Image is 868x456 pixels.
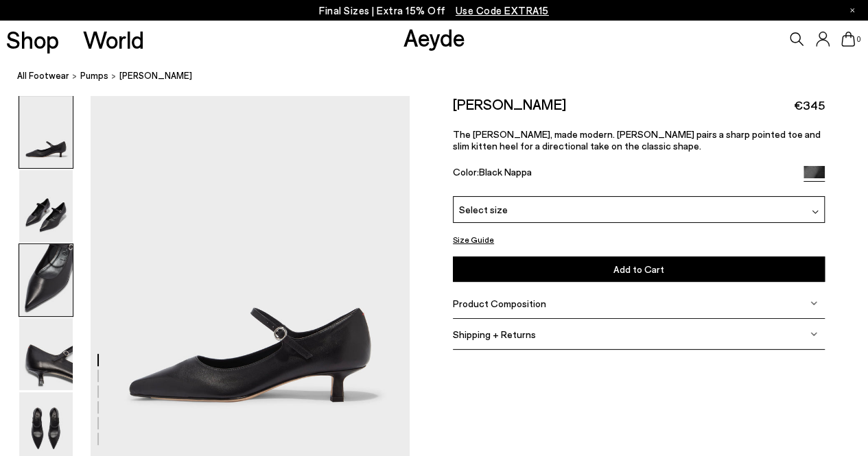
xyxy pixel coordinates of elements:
p: The [PERSON_NAME], made modern. [PERSON_NAME] pairs a sharp pointed toe and slim kitten heel for ... [453,128,825,152]
button: Size Guide [453,231,494,248]
h2: [PERSON_NAME] [453,95,566,112]
img: Polina Mary-Jane Pumps - Image 4 [19,318,73,390]
a: World [83,27,144,51]
a: Aeyde [403,23,465,51]
p: Final Sizes | Extra 15% Off [319,2,549,19]
img: svg%3E [810,331,817,337]
span: Pumps [80,70,108,81]
a: Pumps [80,69,108,83]
img: Polina Mary-Jane Pumps - Image 3 [19,244,73,316]
a: 0 [841,32,855,47]
span: Product Composition [453,298,546,309]
span: Select size [459,202,508,217]
span: Add to Cart [613,263,664,275]
a: Shop [6,27,59,51]
nav: breadcrumb [17,58,868,95]
button: Add to Cart [453,256,825,282]
img: Polina Mary-Jane Pumps - Image 1 [19,96,73,168]
img: svg%3E [810,300,817,307]
div: Color: [453,166,791,182]
span: 0 [855,36,862,43]
span: [PERSON_NAME] [119,69,192,83]
img: Polina Mary-Jane Pumps - Image 2 [19,170,73,242]
span: Black Nappa [479,166,532,178]
span: Navigate to /collections/ss25-final-sizes [456,4,549,16]
img: svg%3E [812,208,819,215]
a: All Footwear [17,69,69,83]
span: Shipping + Returns [453,328,536,340]
span: €345 [794,97,825,114]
